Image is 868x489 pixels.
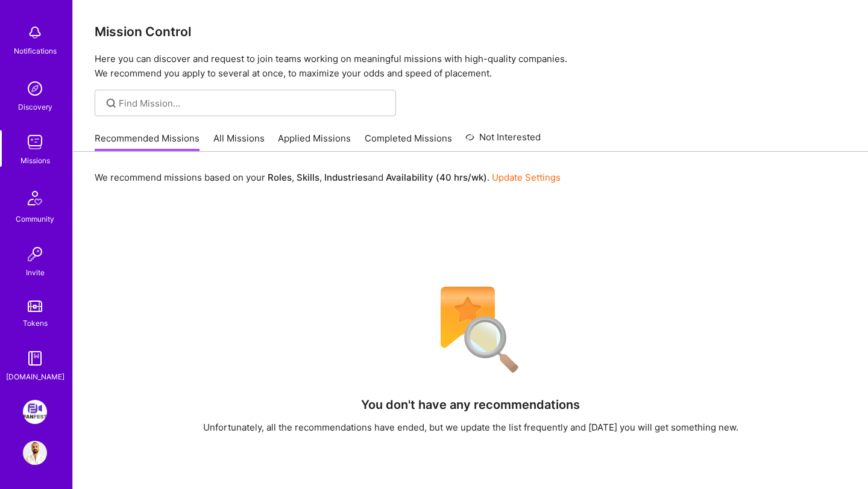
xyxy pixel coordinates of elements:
img: teamwork [23,130,47,154]
a: Update Settings [492,172,561,183]
img: Community [20,184,49,213]
a: Applied Missions [278,132,351,152]
a: FanFest: Media Engagement Platform [20,400,50,424]
img: guide book [23,346,47,370]
div: Discovery [18,101,52,113]
a: Completed Missions [365,132,452,152]
div: Unfortunately, all the recommendations have ended, but we update the list frequently and [DATE] y... [203,421,738,434]
div: Tokens [23,317,48,329]
img: FanFest: Media Engagement Platform [23,400,47,424]
div: Community [16,213,54,225]
i: icon SearchGrey [104,96,118,110]
b: Industries [324,172,368,183]
p: We recommend missions based on your , , and . [95,171,561,184]
div: Missions [20,154,50,167]
b: Skills [297,172,319,183]
p: Here you can discover and request to join teams working on meaningful missions with high-quality ... [95,52,846,81]
a: Recommended Missions [95,132,200,152]
a: User Avatar [20,441,50,465]
h4: You don't have any recommendations [361,397,580,412]
input: Find Mission... [119,97,387,110]
b: Availability (40 hrs/wk) [386,172,487,183]
img: bell [23,20,47,45]
img: Invite [23,242,47,266]
img: No Results [420,279,522,381]
img: discovery [23,76,47,101]
div: [DOMAIN_NAME] [6,370,64,383]
h3: Mission Control [95,24,846,39]
div: Notifications [14,45,57,57]
img: User Avatar [23,441,47,465]
b: Roles [268,172,292,183]
a: Not Interested [465,130,541,152]
div: Invite [26,266,45,279]
img: tokens [28,301,42,312]
a: All Missions [213,132,265,152]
